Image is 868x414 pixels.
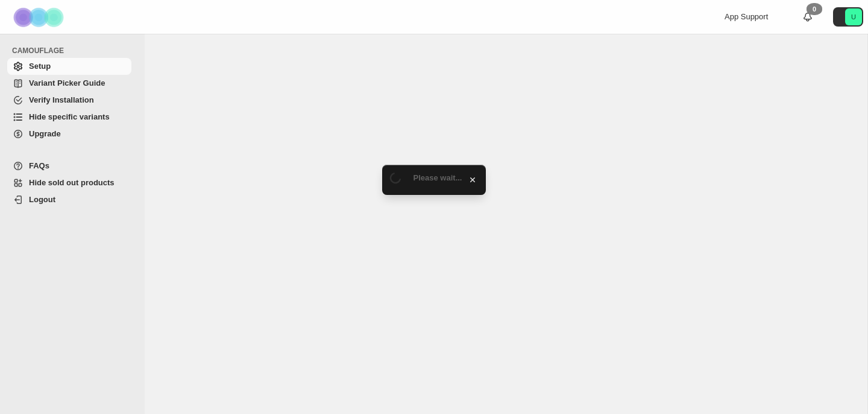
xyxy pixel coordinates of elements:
span: Upgrade [29,129,61,138]
a: Hide specific variants [7,109,131,126]
img: Camouflage [10,1,70,34]
a: Verify Installation [7,92,131,109]
span: Verify Installation [29,95,94,104]
a: Setup [7,58,131,75]
a: FAQs [7,158,131,174]
span: Avatar with initials U [845,8,862,25]
span: Please wait... [414,173,462,182]
text: U [851,13,856,21]
a: Logout [7,191,131,208]
a: Hide sold out products [7,174,131,191]
span: CAMOUFLAGE [12,46,136,56]
a: 0 [802,11,814,23]
span: Logout [29,195,55,204]
span: Hide sold out products [29,178,115,187]
div: 0 [807,3,822,15]
button: Avatar with initials U [833,7,863,27]
a: Upgrade [7,126,131,142]
span: Variant Picker Guide [29,78,105,88]
span: Setup [29,62,51,71]
span: App Support [725,12,768,21]
span: Hide specific variants [29,112,110,121]
a: Variant Picker Guide [7,75,131,92]
span: FAQs [29,161,49,170]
